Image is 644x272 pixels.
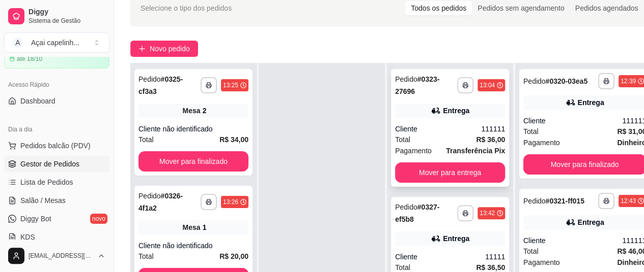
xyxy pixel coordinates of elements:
[223,198,238,206] div: 13:26
[395,203,417,211] span: Pedido
[150,43,190,54] span: Novo pedido
[523,246,539,257] span: Total
[570,1,644,15] div: Pedidos agendados
[4,192,109,209] a: Salão / Mesas
[4,229,109,245] a: KDS
[523,197,546,205] span: Pedido
[183,106,201,116] span: Mesa
[480,209,495,217] div: 13:42
[223,81,238,89] div: 13:25
[20,195,66,206] span: Salão / Mesas
[20,96,55,106] span: Dashboard
[138,151,248,172] button: Mover para finalizado
[138,251,154,262] span: Total
[405,1,472,15] div: Todos os pedidos
[395,75,417,83] span: Pedido
[446,147,505,155] strong: Transferência Pix
[472,1,570,15] div: Pedidos sem agendamento
[4,211,109,227] a: Diggy Botnovo
[138,241,248,251] div: Cliente não identificado
[138,192,183,212] strong: # 0326-4f1a2
[4,244,109,268] button: [EMAIL_ADDRESS][DOMAIN_NAME]
[138,45,146,52] span: plus
[4,121,109,138] div: Dia a dia
[203,222,207,232] div: 1
[621,77,636,85] div: 12:39
[443,106,469,116] div: Entrega
[138,134,154,145] span: Total
[4,32,109,53] button: Select a team
[395,162,505,183] button: Mover para entrega
[138,75,161,83] span: Pedido
[31,38,79,48] div: Açai capelinh ...
[138,124,248,134] div: Cliente não identificado
[138,75,183,95] strong: # 0325-cf3a3
[523,126,539,137] span: Total
[480,81,495,89] div: 13:04
[20,141,91,151] span: Pedidos balcão (PDV)
[20,214,51,224] span: Diggy Bot
[20,159,79,169] span: Gestor de Pedidos
[395,75,439,95] strong: # 0323-27696
[29,252,93,260] span: [EMAIL_ADDRESS][DOMAIN_NAME]
[4,174,109,190] a: Lista de Pedidos
[13,38,23,48] span: A
[443,233,469,244] div: Entrega
[183,222,201,232] span: Mesa
[523,257,560,268] span: Pagamento
[476,263,505,271] strong: R$ 36,50
[20,177,73,187] span: Lista de Pedidos
[17,55,42,63] article: até 18/10
[219,252,248,260] strong: R$ 20,00
[4,138,109,154] button: Pedidos balcão (PDV)
[138,192,161,200] span: Pedido
[481,124,505,134] div: 111111
[523,116,622,126] div: Cliente
[546,77,588,85] strong: # 0320-03ea5
[4,93,109,109] a: Dashboard
[578,97,604,108] div: Entrega
[476,135,505,144] strong: R$ 36,00
[395,124,481,134] div: Cliente
[4,77,109,93] div: Acesso Rápido
[621,197,636,205] div: 12:43
[485,252,505,262] div: 11111
[29,17,105,25] span: Sistema de Gestão
[4,4,109,28] a: DiggySistema de Gestão
[4,156,109,172] a: Gestor de Pedidos
[395,203,439,223] strong: # 0327-ef5b8
[523,235,622,246] div: Cliente
[219,135,248,144] strong: R$ 34,00
[203,106,207,116] div: 2
[141,3,232,14] span: Selecione o tipo dos pedidos
[395,134,410,145] span: Total
[395,252,485,262] div: Cliente
[130,41,198,57] button: Novo pedido
[20,232,35,242] span: KDS
[546,197,584,205] strong: # 0321-ff015
[395,145,432,156] span: Pagamento
[29,8,105,17] span: Diggy
[523,137,560,148] span: Pagamento
[523,77,546,85] span: Pedido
